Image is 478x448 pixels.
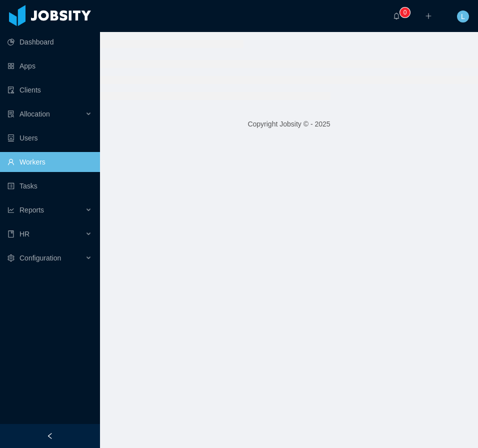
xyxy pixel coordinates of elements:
[19,254,61,262] span: Configuration
[19,206,44,214] span: Reports
[393,12,400,19] i: icon: bell
[7,128,92,148] a: icon: robotUsers
[100,107,478,141] footer: Copyright Jobsity © - 2025
[19,110,50,118] span: Allocation
[19,230,29,238] span: HR
[400,7,410,17] sup: 0
[7,176,92,196] a: icon: profileTasks
[461,10,465,22] span: L
[7,80,92,100] a: icon: auditClients
[7,206,14,213] i: icon: line-chart
[7,230,14,237] i: icon: book
[7,152,92,172] a: icon: userWorkers
[7,56,92,76] a: icon: appstoreApps
[7,254,14,261] i: icon: setting
[7,32,92,52] a: icon: pie-chartDashboard
[7,110,14,117] i: icon: solution
[425,12,432,19] i: icon: plus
